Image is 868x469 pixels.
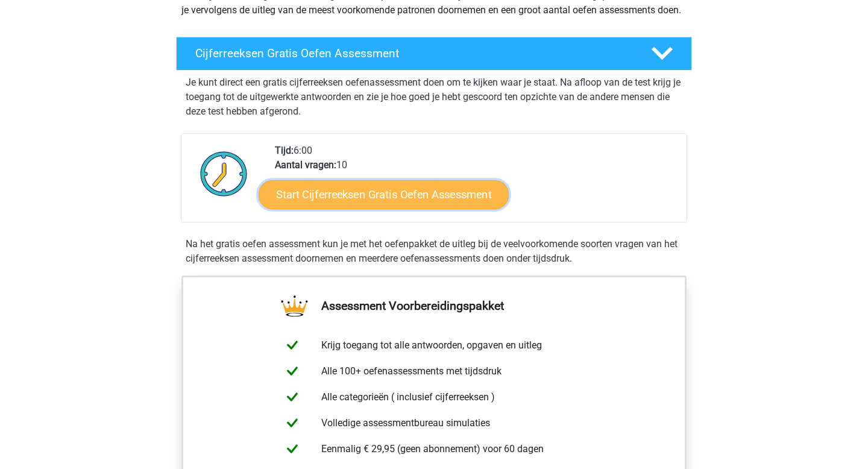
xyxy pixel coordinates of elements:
p: Je kunt direct een gratis cijferreeksen oefenassessment doen om te kijken waar je staat. Na afloo... [186,75,682,119]
a: Start Cijferreeksen Gratis Oefen Assessment [259,180,509,209]
h4: Cijferreeksen Gratis Oefen Assessment [195,46,632,60]
b: Aantal vragen: [275,159,336,171]
a: Cijferreeksen Gratis Oefen Assessment [171,37,697,71]
img: Klok [193,143,254,204]
div: Na het gratis oefen assessment kun je met het oefenpakket de uitleg bij de veelvoorkomende soorte... [181,237,687,266]
b: Tijd: [275,145,294,156]
div: 6:00 10 [266,143,686,222]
